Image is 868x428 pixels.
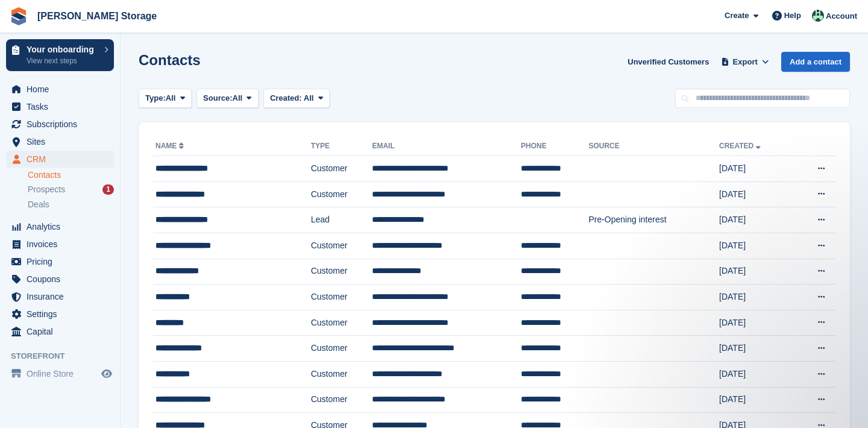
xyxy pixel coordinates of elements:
[6,236,114,253] a: menu
[6,365,114,382] a: menu
[28,198,114,211] a: Deals
[719,156,793,182] td: [DATE]
[139,52,201,68] h1: Contacts
[6,306,114,323] a: menu
[725,10,749,22] span: Create
[270,93,302,102] span: Created:
[28,199,49,210] span: Deals
[197,89,259,109] button: Source: All
[27,151,99,168] span: CRM
[304,93,314,102] span: All
[311,233,373,259] td: Customer
[145,92,166,104] span: Type:
[812,10,824,22] img: Nicholas Pain
[719,285,793,310] td: [DATE]
[11,350,120,362] span: Storefront
[719,387,793,413] td: [DATE]
[203,92,232,104] span: Source:
[311,336,373,362] td: Customer
[719,142,763,150] a: Created
[27,253,99,270] span: Pricing
[6,151,114,168] a: menu
[6,81,114,98] a: menu
[784,10,801,22] span: Help
[6,218,114,235] a: menu
[6,39,114,71] a: Your onboarding View next steps
[6,288,114,305] a: menu
[156,142,186,150] a: Name
[28,184,65,195] span: Prospects
[28,183,114,196] a: Prospects 1
[27,116,99,133] span: Subscriptions
[263,89,330,109] button: Created: All
[99,367,114,381] a: Preview store
[311,137,373,156] th: Type
[27,81,99,98] span: Home
[27,45,98,54] p: Your onboarding
[719,336,793,362] td: [DATE]
[6,98,114,115] a: menu
[733,56,758,68] span: Export
[10,7,28,25] img: stora-icon-8386f47178a22dfd0bd8f6a31ec36ba5ce8667c1dd55bd0f319d3a0aa187defe.svg
[27,236,99,253] span: Invoices
[233,92,243,104] span: All
[719,207,793,233] td: [DATE]
[719,361,793,387] td: [DATE]
[139,89,192,109] button: Type: All
[27,323,99,340] span: Capital
[27,218,99,235] span: Analytics
[6,271,114,288] a: menu
[6,116,114,133] a: menu
[27,55,98,66] p: View next steps
[719,259,793,285] td: [DATE]
[719,52,772,72] button: Export
[6,133,114,150] a: menu
[311,207,373,233] td: Lead
[311,387,373,413] td: Customer
[311,156,373,182] td: Customer
[311,310,373,336] td: Customer
[311,181,373,207] td: Customer
[6,323,114,340] a: menu
[28,169,114,181] a: Contacts
[826,10,857,22] span: Account
[27,271,99,288] span: Coupons
[623,52,714,72] a: Unverified Customers
[781,52,850,72] a: Add a contact
[27,98,99,115] span: Tasks
[27,133,99,150] span: Sites
[719,233,793,259] td: [DATE]
[102,184,114,195] div: 1
[719,181,793,207] td: [DATE]
[27,288,99,305] span: Insurance
[588,207,719,233] td: Pre-Opening interest
[372,137,521,156] th: Email
[719,310,793,336] td: [DATE]
[27,365,99,382] span: Online Store
[166,92,176,104] span: All
[311,361,373,387] td: Customer
[27,306,99,323] span: Settings
[588,137,719,156] th: Source
[33,6,162,26] a: [PERSON_NAME] Storage
[311,285,373,310] td: Customer
[311,259,373,285] td: Customer
[6,253,114,270] a: menu
[521,137,588,156] th: Phone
